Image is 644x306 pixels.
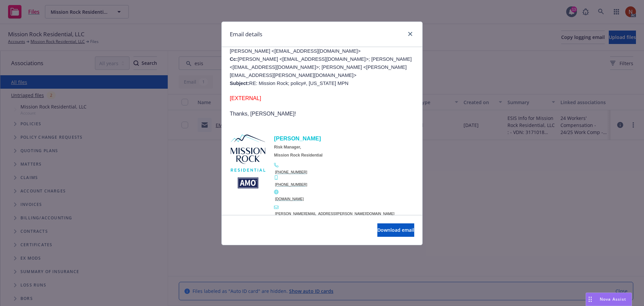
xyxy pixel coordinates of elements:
a: [PHONE_NUMBER] [275,170,307,174]
span: [EXTERNAL] [230,95,261,101]
button: Nova Assist [586,293,632,306]
div: Drag to move [586,293,594,306]
img: icon [274,205,278,209]
img: icon [274,190,278,194]
b: Subject: [230,81,249,86]
span: Risk Manager, [274,145,301,149]
span: [PERSON_NAME] <[PERSON_NAME][EMAIL_ADDRESS][PERSON_NAME][DOMAIN_NAME]> [DATE] 1:42 PM [PERSON_NAM... [230,16,413,86]
a: [PERSON_NAME][EMAIL_ADDRESS][PERSON_NAME][DOMAIN_NAME] [275,212,394,216]
b: Cc: [230,56,238,62]
img: icon [274,163,278,167]
span: Download email [377,227,414,233]
p: Thanks, [PERSON_NAME]! [230,110,414,118]
img: icon [274,175,278,180]
span: Nova Assist [600,296,626,302]
a: close [406,30,414,38]
span: Mission Rock Residential [274,153,323,158]
a: [DOMAIN_NAME] [275,197,304,201]
button: Download email [377,223,414,237]
span: [PERSON_NAME] [274,135,321,142]
a: [PHONE_NUMBER] [275,182,307,186]
img: photo [230,134,266,188]
h1: Email details [230,30,262,39]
